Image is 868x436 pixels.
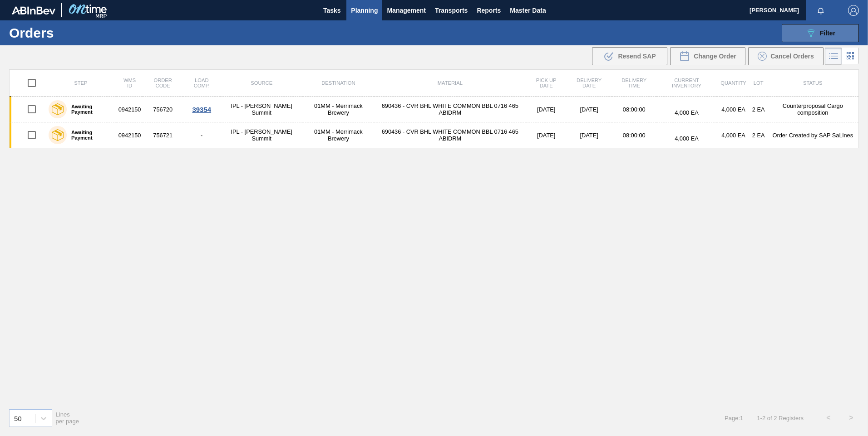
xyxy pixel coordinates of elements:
[303,97,374,122] td: 01MM - Merrimack Brewery
[374,122,526,148] td: 690436 - CVR BHL WHITE COMMON BBL 0716 465 ABIDRM
[56,411,79,425] span: Lines per page
[351,5,378,16] span: Planning
[820,29,835,37] span: Filter
[10,122,859,148] a: Awaiting Payment0942150756721-IPL - [PERSON_NAME] Summit01MM - Merrimack Brewery690436 - CVR BHL ...
[526,122,567,148] td: [DATE]
[374,97,526,122] td: 690436 - CVR BHL WHITE COMMON BBL 0716 465 ABIDRM
[612,122,656,148] td: 08:00:00
[750,122,767,148] td: 2 EA
[618,53,656,60] span: Resend SAP
[842,48,859,65] div: Card Vision
[154,78,172,88] span: Order Code
[143,97,183,122] td: 756720
[672,78,701,88] span: Current inventory
[220,97,303,122] td: IPL - [PERSON_NAME] Summit
[438,80,463,86] span: Material
[770,53,814,60] span: Cancel Orders
[12,6,55,15] img: TNhmsLtSVTkK8tSr43FrP2fwEKptu5GPRR3wAAAABJRU5ErkJggg==
[220,122,303,148] td: IPL - [PERSON_NAME] Summit
[840,407,863,429] button: >
[675,135,699,142] span: 4,000 EA
[322,5,342,16] span: Tasks
[577,78,602,88] span: Delivery Date
[750,97,767,122] td: 2 EA
[717,97,750,122] td: 4,000 EA
[183,122,220,148] td: -
[748,47,824,65] div: Cancel Orders in Bulk
[748,47,824,65] button: Cancel Orders
[782,24,859,42] button: Filter
[184,106,219,113] div: 39354
[194,78,210,88] span: Load Comp.
[825,48,842,65] div: List Vision
[67,104,113,115] label: Awaiting Payment
[803,80,822,86] span: Status
[694,53,736,60] span: Change Order
[510,5,546,16] span: Master Data
[621,78,646,88] span: Delivery Time
[435,5,468,16] span: Transports
[9,28,145,38] h1: Orders
[592,47,667,65] div: Resend SAP
[566,122,612,148] td: [DATE]
[767,97,859,122] td: Counterproposal Cargo composition
[757,415,804,421] span: 1 - 2 of 2 Registers
[848,5,859,16] img: Logout
[303,122,374,148] td: 01MM - Merrimack Brewery
[117,97,143,122] td: 0942150
[725,415,743,421] span: Page : 1
[817,407,840,429] button: <
[74,80,87,86] span: Step
[143,122,183,148] td: 756721
[67,130,113,140] label: Awaiting Payment
[536,78,557,88] span: Pick up Date
[321,80,355,86] span: Destination
[251,80,272,86] span: Source
[767,122,859,148] td: Order Created by SAP SaLines
[123,78,136,88] span: WMS ID
[10,97,859,122] a: Awaiting Payment0942150756720IPL - [PERSON_NAME] Summit01MM - Merrimack Brewery690436 - CVR BHL W...
[670,47,745,65] div: Change Order
[717,122,750,148] td: 4,000 EA
[806,4,835,17] button: Notifications
[754,80,764,86] span: Lot
[14,414,22,422] div: 50
[720,80,746,86] span: Quantity
[477,5,501,16] span: Reports
[117,122,143,148] td: 0942150
[566,97,612,122] td: [DATE]
[526,97,567,122] td: [DATE]
[675,109,699,116] span: 4,000 EA
[387,5,426,16] span: Management
[612,97,656,122] td: 08:00:00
